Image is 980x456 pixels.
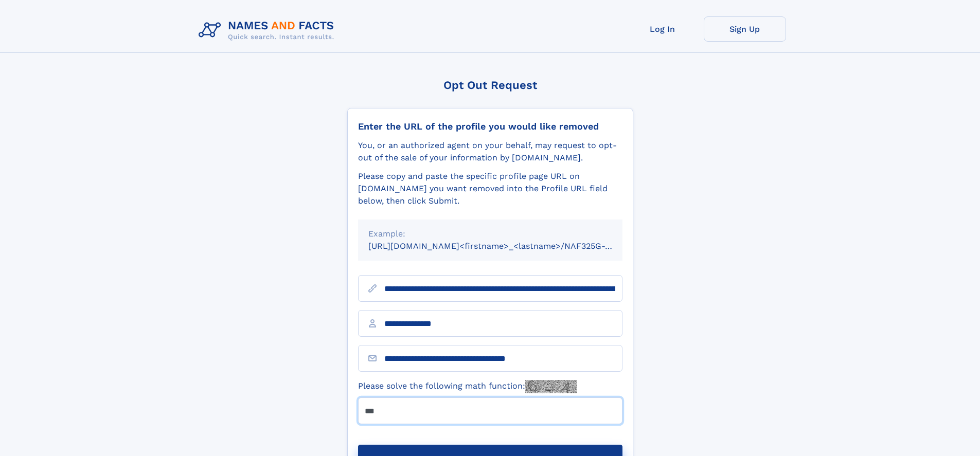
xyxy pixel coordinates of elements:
[194,16,343,44] img: Logo Names and Facts
[704,16,786,42] a: Sign Up
[358,380,577,393] label: Please solve the following math function:
[358,121,622,132] div: Enter the URL of the profile you would like removed
[358,139,622,164] div: You, or an authorized agent on your behalf, may request to opt-out of the sale of your informatio...
[368,228,612,240] div: Example:
[358,170,622,207] div: Please copy and paste the specific profile page URL on [DOMAIN_NAME] you want removed into the Pr...
[368,241,642,251] small: [URL][DOMAIN_NAME]<firstname>_<lastname>/NAF325G-xxxxxxxx
[347,79,633,92] div: Opt Out Request
[621,16,704,42] a: Log In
